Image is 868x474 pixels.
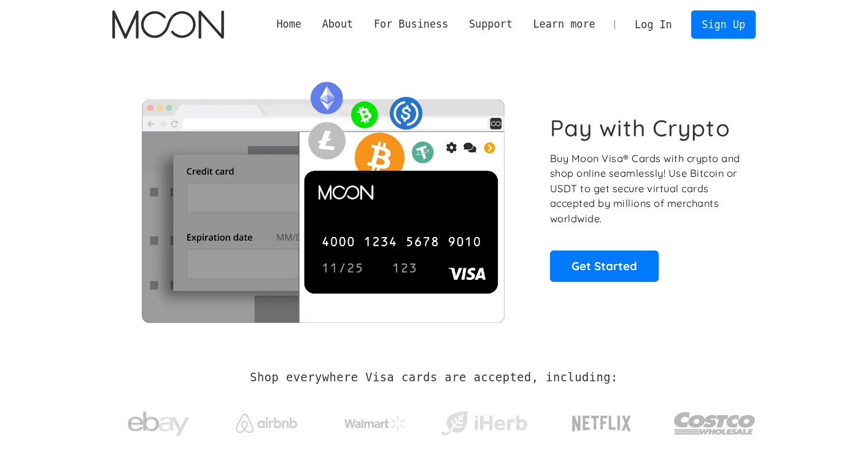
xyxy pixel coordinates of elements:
div: For Business [363,17,459,32]
div: For Business [374,17,448,32]
img: Costco [673,400,756,446]
a: Log In [624,11,682,38]
div: Support [459,17,522,32]
div: About [322,17,354,32]
img: iHerb [438,408,530,440]
img: ebay [128,405,189,443]
p: Buy Moon Visa® Cards with crypto and shop online seamlessly! Use Bitcoin or USDT to get secure vi... [550,151,742,227]
img: Moon Logo [112,10,223,39]
img: Netflix [571,408,632,439]
a: iHerb [438,395,530,446]
div: Learn more [533,17,595,32]
div: About [312,17,363,32]
a: Netflix [547,396,657,445]
img: Airbnb [236,414,297,433]
a: Sign Up [691,10,755,38]
img: Walmart [344,416,406,431]
a: Costco [673,388,756,453]
a: home [112,10,223,39]
a: Get Started [550,251,659,281]
h1: Pay with Crypto [550,114,730,142]
div: Learn more [523,17,606,32]
a: Home [266,17,312,32]
h2: Shop everywhere Visa cards are accepted, including: [250,371,618,384]
a: Walmart [330,404,421,437]
a: ebay [112,392,204,449]
a: Airbnb [221,402,312,439]
img: Moon Cards let you spend your crypto anywhere Visa is accepted. [112,73,533,322]
div: Support [469,17,513,32]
